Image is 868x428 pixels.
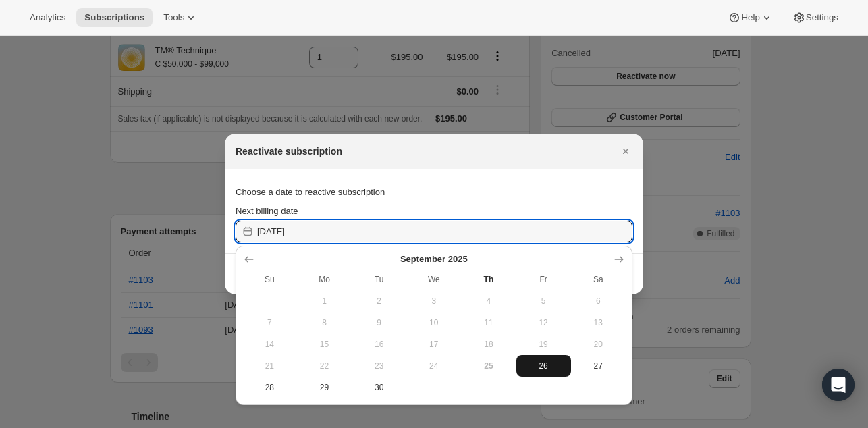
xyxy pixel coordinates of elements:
span: Sa [576,274,620,285]
button: Sunday September 14 2025 [242,333,297,355]
button: Tuesday September 9 2025 [352,312,406,333]
button: Show previous month, August 2025 [240,250,259,269]
th: Monday [297,269,352,290]
span: 16 [357,339,401,350]
button: Tuesday September 16 2025 [352,333,406,355]
button: Subscriptions [76,8,153,27]
button: Today Thursday September 25 2025 [461,355,516,377]
button: Help [720,8,781,27]
span: 10 [412,317,456,328]
span: Tools [163,12,184,23]
span: 28 [248,382,292,393]
span: 19 [522,339,566,350]
button: Saturday September 13 2025 [571,312,626,333]
span: 30 [357,382,401,393]
span: 23 [357,360,401,371]
span: 29 [302,382,346,393]
th: Sunday [242,269,297,290]
th: Wednesday [406,269,461,290]
button: Friday September 19 2025 [516,333,571,355]
button: Show next month, October 2025 [609,250,628,269]
span: 9 [357,317,401,328]
button: Monday September 8 2025 [297,312,352,333]
span: Help [741,12,759,23]
span: 4 [466,296,510,306]
span: 7 [248,317,292,328]
span: 17 [412,339,456,350]
button: Sunday September 28 2025 [242,377,297,398]
th: Saturday [571,269,626,290]
span: 6 [576,296,620,306]
th: Thursday [461,269,516,290]
span: 20 [576,339,620,350]
span: Settings [806,12,838,23]
span: Fr [522,274,566,285]
span: Mo [302,274,346,285]
span: Su [248,274,292,285]
button: Thursday September 18 2025 [461,333,516,355]
button: Monday September 1 2025 [297,290,352,312]
span: 2 [357,296,401,306]
span: 21 [248,360,292,371]
h2: Reactivate subscription [236,144,342,158]
div: Open Intercom Messenger [822,369,855,401]
button: Thursday September 4 2025 [461,290,516,312]
span: 25 [466,360,510,371]
button: Sunday September 7 2025 [242,312,297,333]
span: Tu [357,274,401,285]
button: Monday September 22 2025 [297,355,352,377]
span: 11 [466,317,510,328]
span: We [412,274,456,285]
span: 18 [466,339,510,350]
button: Tuesday September 23 2025 [352,355,406,377]
span: 5 [522,296,566,306]
span: 1 [302,296,346,306]
span: 3 [412,296,456,306]
span: 26 [522,360,566,371]
button: Sunday September 21 2025 [242,355,297,377]
button: Tools [155,8,206,27]
button: Tuesday September 2 2025 [352,290,406,312]
span: 24 [412,360,456,371]
span: Th [466,274,510,285]
button: Wednesday September 3 2025 [406,290,461,312]
button: Friday September 12 2025 [516,312,571,333]
button: Saturday September 27 2025 [571,355,626,377]
span: 8 [302,317,346,328]
button: Thursday September 11 2025 [461,312,516,333]
button: Wednesday September 10 2025 [406,312,461,333]
span: 14 [248,339,292,350]
button: Wednesday September 17 2025 [406,333,461,355]
span: Subscriptions [84,12,144,23]
span: Analytics [30,12,65,23]
button: Friday September 5 2025 [516,290,571,312]
th: Friday [516,269,571,290]
span: 15 [302,339,346,350]
button: Wednesday September 24 2025 [406,355,461,377]
th: Tuesday [352,269,406,290]
span: 13 [576,317,620,328]
button: Saturday September 20 2025 [571,333,626,355]
button: Tuesday September 30 2025 [352,377,406,398]
button: Analytics [22,8,74,27]
span: 22 [302,360,346,371]
span: 12 [522,317,566,328]
button: Friday September 26 2025 [516,355,571,377]
button: Monday September 29 2025 [297,377,352,398]
button: Settings [784,8,846,27]
span: Next billing date [236,206,298,216]
button: Saturday September 6 2025 [571,290,626,312]
button: Close [616,142,635,161]
div: Choose a date to reactive subscription [236,180,632,205]
button: Monday September 15 2025 [297,333,352,355]
span: 27 [576,360,620,371]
